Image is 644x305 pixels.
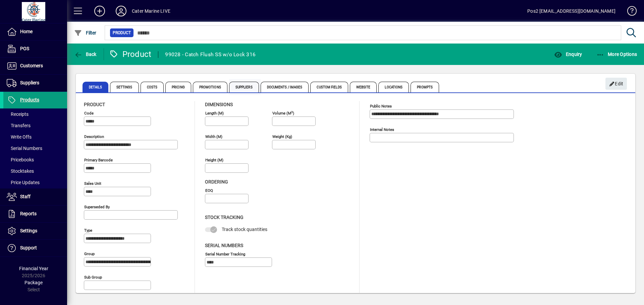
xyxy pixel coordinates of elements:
[20,29,33,34] span: Home
[20,63,43,68] span: Customers
[3,223,67,239] a: Settings
[3,120,67,131] a: Transfers
[527,6,615,16] div: Pos2 [EMAIL_ADDRESS][DOMAIN_NAME]
[205,215,244,220] span: Stock Tracking
[552,48,584,60] button: Enquiry
[84,275,102,280] mat-label: Sub group
[205,188,213,193] mat-label: EOQ
[84,251,95,256] mat-label: Group
[3,165,67,177] a: Stocktakes
[84,205,110,209] mat-label: Superseded by
[291,110,293,113] sup: 3
[84,134,104,139] mat-label: Description
[3,108,67,120] a: Receipts
[20,97,39,102] span: Products
[272,111,294,116] mat-label: Volume (m )
[72,27,98,39] button: Filter
[83,82,108,92] span: Details
[3,154,67,165] a: Pricebooks
[84,102,105,107] span: Product
[165,82,191,92] span: Pricing
[350,82,377,92] span: Website
[7,123,31,128] span: Transfers
[205,158,223,162] mat-label: Height (m)
[370,104,392,108] mat-label: Public Notes
[3,131,67,143] a: Write Offs
[72,48,98,60] button: Back
[7,146,42,151] span: Serial Numbers
[261,82,309,92] span: Documents / Images
[222,227,267,232] span: Track stock quantities
[20,46,29,51] span: POS
[229,82,259,92] span: Suppliers
[3,75,67,91] a: Suppliers
[7,180,40,185] span: Price Updates
[110,82,139,92] span: Settings
[205,251,245,256] mat-label: Serial Number tracking
[205,243,243,248] span: Serial Numbers
[205,179,228,184] span: Ordering
[7,134,32,140] span: Write Offs
[596,52,637,57] span: More Options
[272,134,292,139] mat-label: Weight (Kg)
[113,29,131,36] span: Product
[595,48,639,60] button: More Options
[20,80,39,85] span: Suppliers
[84,111,94,116] mat-label: Code
[370,127,394,132] mat-label: Internal Notes
[7,168,34,174] span: Stocktakes
[411,82,439,92] span: Prompts
[20,211,37,216] span: Reports
[3,177,67,188] a: Price Updates
[3,41,67,57] a: POS
[7,157,34,162] span: Pricebooks
[165,49,256,60] div: 99028 - Catch Flush SS w/o Lock 316
[74,52,97,57] span: Back
[609,78,624,89] span: Edit
[3,188,67,205] a: Staff
[205,102,233,107] span: Dimensions
[205,111,224,116] mat-label: Length (m)
[193,82,227,92] span: Promotions
[24,280,43,285] span: Package
[84,181,101,186] mat-label: Sales unit
[84,158,113,162] mat-label: Primary barcode
[74,30,97,35] span: Filter
[67,48,104,60] app-page-header-button: Back
[19,266,48,271] span: Financial Year
[622,1,636,23] a: Knowledge Base
[205,134,222,139] mat-label: Width (m)
[3,143,67,154] a: Serial Numbers
[20,228,37,233] span: Settings
[141,82,164,92] span: Costs
[3,58,67,74] a: Customers
[378,82,409,92] span: Locations
[310,82,348,92] span: Custom Fields
[7,111,29,117] span: Receipts
[554,52,582,57] span: Enquiry
[89,5,110,17] button: Add
[110,5,132,17] button: Profile
[3,206,67,222] a: Reports
[3,23,67,40] a: Home
[605,78,627,90] button: Edit
[84,228,92,233] mat-label: Type
[132,6,170,16] div: Cater Marine LIVE
[109,49,152,60] div: Product
[20,194,31,199] span: Staff
[3,240,67,256] a: Support
[20,245,37,250] span: Support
